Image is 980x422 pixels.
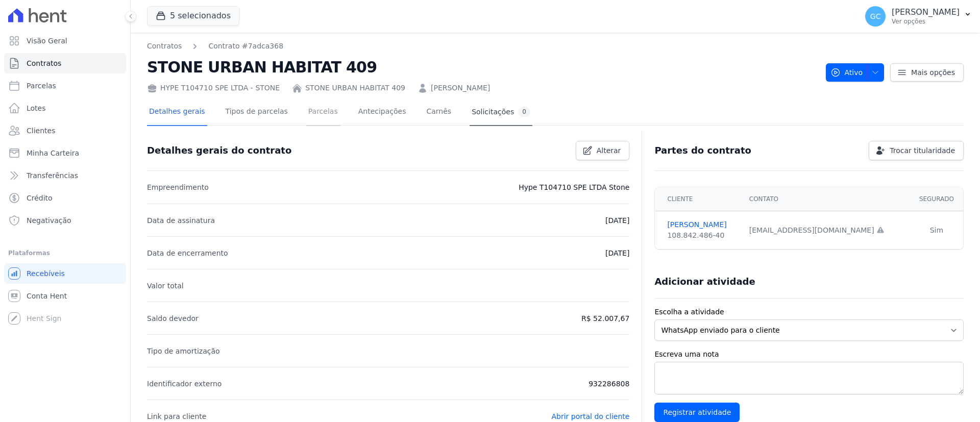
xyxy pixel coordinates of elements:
th: Contato [743,187,910,211]
td: Sim [910,211,963,250]
div: 108.842.486-40 [667,230,737,241]
a: Alterar [576,141,630,160]
span: Minha Carteira [27,148,79,158]
button: GC [PERSON_NAME] Ver opções [857,2,980,31]
p: Identificador externo [147,378,222,390]
a: Detalhes gerais [147,99,207,126]
span: Parcelas [27,81,56,91]
label: Escolha a atividade [654,307,964,317]
a: Recebíveis [4,263,126,284]
th: Segurado [910,187,963,211]
span: Trocar titularidade [890,145,955,156]
div: 0 [518,107,530,117]
a: [PERSON_NAME] [667,219,737,230]
div: [EMAIL_ADDRESS][DOMAIN_NAME] [749,225,904,236]
a: Lotes [4,98,126,118]
p: [DATE] [605,214,629,227]
span: Alterar [597,145,621,156]
input: Registrar atividade [654,403,740,422]
a: Trocar titularidade [869,141,964,160]
p: 932286808 [589,378,629,390]
span: Mais opções [911,67,955,78]
a: Tipos de parcelas [224,99,290,126]
span: Ativo [830,63,863,82]
span: Recebíveis [27,268,65,279]
p: Tipo de amortização [147,345,220,357]
a: Visão Geral [4,31,126,51]
span: Negativação [27,215,71,226]
a: Parcelas [4,76,126,96]
a: Carnês [424,99,453,126]
a: STONE URBAN HABITAT 409 [305,83,405,93]
a: Transferências [4,165,126,186]
p: Empreendimento [147,181,209,193]
nav: Breadcrumb [147,41,818,52]
p: [PERSON_NAME] [892,7,960,17]
span: Transferências [27,170,78,181]
span: GC [870,13,881,20]
a: Negativação [4,210,126,231]
p: [DATE] [605,247,629,259]
div: Solicitações [472,107,530,117]
a: Contratos [4,53,126,73]
p: Saldo devedor [147,312,199,325]
p: Ver opções [892,17,960,26]
span: Conta Hent [27,291,67,301]
nav: Breadcrumb [147,41,283,52]
a: Conta Hent [4,286,126,306]
h3: Detalhes gerais do contrato [147,144,291,157]
h2: STONE URBAN HABITAT 409 [147,56,818,79]
a: Minha Carteira [4,143,126,163]
a: Parcelas [306,99,340,126]
a: Mais opções [890,63,964,82]
p: Valor total [147,280,184,292]
h3: Partes do contrato [654,144,751,157]
p: R$ 52.007,67 [581,312,629,325]
h3: Adicionar atividade [654,276,755,288]
a: Antecipações [356,99,408,126]
span: Contratos [27,58,61,68]
span: Visão Geral [27,36,67,46]
span: Clientes [27,126,55,136]
a: Contrato #7adca368 [208,41,283,52]
span: Crédito [27,193,53,203]
button: 5 selecionados [147,6,239,26]
p: Data de encerramento [147,247,228,259]
a: Abrir portal do cliente [551,412,629,420]
a: Contratos [147,41,182,52]
span: Lotes [27,103,46,113]
p: Data de assinatura [147,214,215,227]
button: Ativo [826,63,885,82]
a: Clientes [4,120,126,141]
a: Crédito [4,188,126,208]
th: Cliente [655,187,743,211]
a: Solicitações0 [470,99,532,126]
label: Escreva uma nota [654,349,964,360]
p: Hype T104710 SPE LTDA Stone [519,181,629,193]
div: HYPE T104710 SPE LTDA - STONE [147,83,280,93]
div: Plataformas [8,247,122,259]
a: [PERSON_NAME] [431,83,490,93]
